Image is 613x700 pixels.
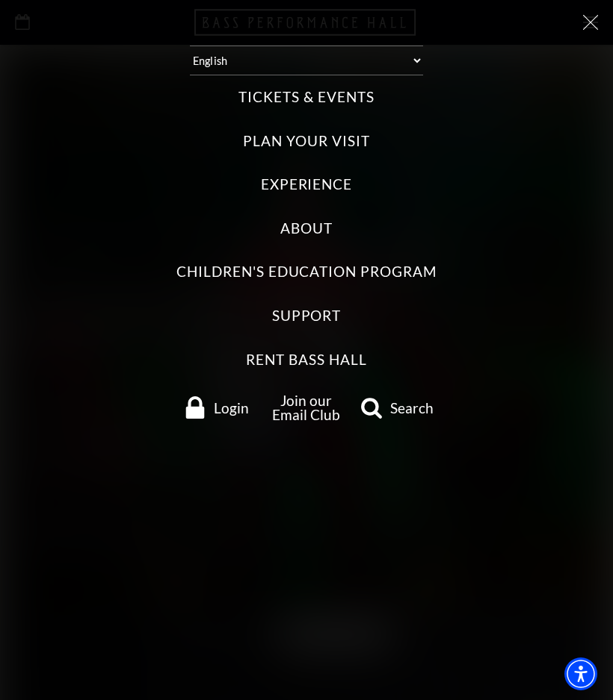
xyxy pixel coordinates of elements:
label: Children's Education Program [176,262,437,282]
label: Support [272,306,342,326]
label: Plan Your Visit [243,131,369,151]
span: Login [214,401,249,415]
label: Experience [261,175,353,195]
label: About [280,219,333,239]
a: search [352,396,441,419]
label: Rent Bass Hall [246,350,366,370]
span: Search [390,401,434,415]
a: Join our Email Club [272,392,340,423]
label: Tickets & Events [238,87,374,107]
div: Accessibility Menu [564,657,597,690]
select: Select: [190,46,423,75]
a: Login [172,396,261,419]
